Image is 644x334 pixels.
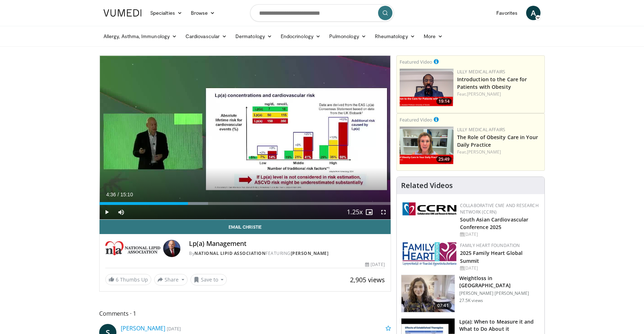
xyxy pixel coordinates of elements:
[436,156,452,163] span: 25:49
[163,240,180,257] img: Avatar
[350,275,385,284] span: 2,905 views
[99,29,181,44] a: Allergy, Asthma, Immunology
[434,302,452,309] span: 07:41
[190,274,227,285] button: Save to
[100,205,114,219] button: Play
[100,56,391,220] video-js: Video Player
[400,127,454,164] img: e1208b6b-349f-4914-9dd7-f97803bdbf1d.png.150x105_q85_crop-smart_upscale.png
[459,298,483,303] p: 27.5K views
[526,6,540,20] a: A
[400,116,432,123] small: Featured Video
[105,274,151,285] a: 6 Thumbs Up
[114,205,128,219] button: Mute
[100,202,391,205] div: Progress Bar
[371,29,419,44] a: Rheumatology
[146,6,187,20] a: Specialties
[402,202,456,215] img: a04ee3ba-8487-4636-b0fb-5e8d268f3737.png.150x105_q85_autocrop_double_scale_upscale_version-0.2.png
[194,250,266,256] a: National Lipid Association
[106,192,116,197] span: 4:36
[457,91,542,97] div: Feat.
[231,29,276,44] a: Dermatology
[116,276,119,283] span: 6
[250,4,394,22] input: Search topics, interventions
[467,149,501,155] a: [PERSON_NAME]
[460,250,523,264] a: 2025 Family Heart Global Summit
[459,318,540,333] h3: Lp(a): When to Measure it and What to Do About it
[460,202,539,215] a: Collaborative CME and Research Network (CCRN)
[99,309,391,318] span: Comments 1
[189,250,385,257] div: By FEATURING
[401,181,453,190] h4: Related Videos
[100,220,391,234] a: Email Christie
[459,275,540,289] h3: Weightloss in [GEOGRAPHIC_DATA]
[189,240,385,248] h4: Lp(a) Management
[402,242,456,266] img: 96363db5-6b1b-407f-974b-715268b29f70.jpeg.150x105_q85_autocrop_double_scale_upscale_version-0.2.jpg
[400,69,454,106] img: acc2e291-ced4-4dd5-b17b-d06994da28f3.png.150x105_q85_crop-smart_upscale.png
[187,6,220,20] a: Browse
[276,29,325,44] a: Endocrinology
[103,9,142,17] img: VuMedi Logo
[457,134,538,148] a: The Role of Obesity Care in Your Daily Practice
[121,324,165,332] a: [PERSON_NAME]
[118,192,119,197] span: /
[457,149,542,155] div: Feat.
[436,98,452,105] span: 19:14
[419,29,447,44] a: More
[401,275,540,313] a: 07:41 Weightloss in [GEOGRAPHIC_DATA] [PERSON_NAME] [PERSON_NAME] 27.5K views
[460,216,529,230] a: South Asian Cardiovascular Conference 2025
[467,91,501,97] a: [PERSON_NAME]
[120,192,133,197] span: 15:10
[460,265,539,271] div: [DATE]
[400,59,432,65] small: Featured Video
[457,76,527,90] a: Introduction to the Care for Patients with Obesity
[291,250,329,256] a: [PERSON_NAME]
[154,274,188,285] button: Share
[460,231,539,238] div: [DATE]
[400,127,454,164] a: 25:49
[459,290,540,296] p: [PERSON_NAME] [PERSON_NAME]
[401,275,455,312] img: 9983fed1-7565-45be-8934-aef1103ce6e2.150x105_q85_crop-smart_upscale.jpg
[362,205,376,219] button: Enable picture-in-picture mode
[365,261,385,268] div: [DATE]
[400,69,454,106] a: 19:14
[181,29,231,44] a: Cardiovascular
[348,205,362,219] button: Playback Rate
[457,127,506,133] a: Lilly Medical Affairs
[167,325,181,332] small: [DATE]
[460,242,520,248] a: Family Heart Foundation
[457,69,506,75] a: Lilly Medical Affairs
[105,240,160,257] img: National Lipid Association
[376,205,391,219] button: Fullscreen
[325,29,371,44] a: Pulmonology
[492,6,522,20] a: Favorites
